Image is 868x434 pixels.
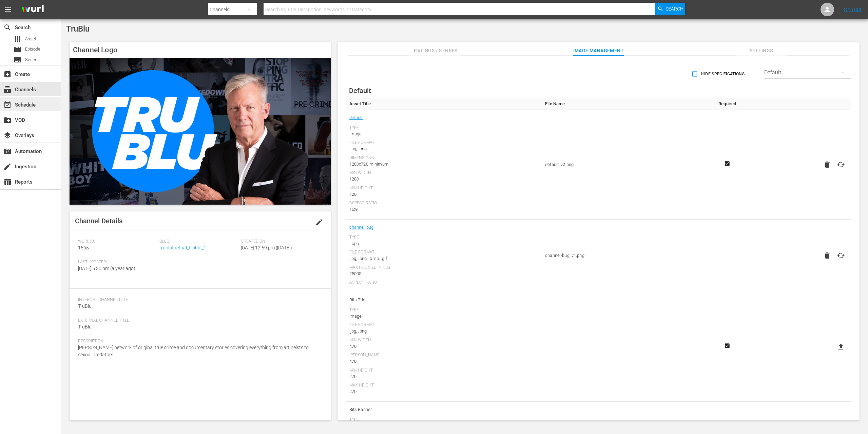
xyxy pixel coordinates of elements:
[349,206,539,213] div: 16:9
[70,42,331,58] h4: Channel Logo
[410,46,461,55] span: Ratings / Genres
[349,270,539,277] div: 25000
[3,178,12,186] span: Reports
[78,260,156,265] span: Last Updated:
[14,35,22,43] span: Asset
[655,3,685,15] button: Search
[78,324,92,329] span: TruBlu
[723,343,731,349] svg: Required
[723,161,731,167] svg: Required
[315,218,323,226] span: edit
[78,239,156,244] span: Wurl ID:
[3,101,12,109] span: Schedule
[542,98,707,110] th: File Name
[349,113,363,122] a: default
[25,36,36,42] span: Asset
[693,71,745,78] span: Hide Specifications
[690,64,747,83] button: Hide Specifications
[349,358,539,365] div: 470
[16,2,49,18] img: ans4CAIJ8jUAAAAAAAAAAAAAAAAAAAAAAAAgQb4GAAAAAAAAAAAAAAAAAAAAAAAAJMjXAAAAAAAAAAAAAAAAAAAAAAAAgAT5G...
[241,245,292,250] span: [DATE] 12:59 pm ([DATE])
[349,176,539,183] div: 1280
[736,46,787,55] span: Settings
[78,339,319,344] span: Description:
[3,147,12,155] span: Automation
[3,70,12,78] span: Create
[25,46,40,53] span: Episode
[349,155,539,161] div: Dimensions
[349,186,539,191] div: Min Height
[764,63,851,82] div: Default
[349,131,539,137] div: Image
[666,3,683,15] span: Search
[349,235,539,240] div: Type
[349,280,539,285] div: Aspect Ratio
[311,214,327,230] button: edit
[25,56,37,63] span: Series
[349,368,539,373] div: Min Height
[349,338,539,343] div: Min Width
[349,250,539,255] div: File Format
[66,24,90,34] span: TruBlu
[844,7,862,12] a: Sign Out
[349,161,539,168] div: 1280x720 minimum
[349,417,539,422] div: Type
[573,46,624,55] span: Image Management
[349,343,539,350] div: 470
[78,266,135,271] span: [DATE] 5:30 pm (a year ago)
[70,58,331,205] img: TruBlu
[349,201,539,206] div: Aspect Ratio
[349,240,539,247] div: Logo
[707,98,748,110] th: Required
[542,220,707,292] td: channel-bug_v1.png
[349,353,539,358] div: [PERSON_NAME]
[349,265,539,270] div: Max File Size In Kbs
[78,345,309,357] span: [PERSON_NAME] network of original true crime and documentary stories covering everything from art...
[349,322,539,328] div: File Format
[241,239,319,244] span: Created On:
[4,5,12,14] span: menu
[75,217,122,225] span: Channel Details
[542,110,707,220] td: default_v2.png
[349,307,539,313] div: Type
[78,318,319,323] span: External Channel Title:
[349,125,539,131] div: Type
[349,255,539,262] div: .jpg, .png, .bmp, .gif
[3,23,12,32] span: Search
[159,245,206,250] a: trublufactual_trublu_1
[349,296,539,304] span: Bits Tile
[349,146,539,152] div: .jpg, .png
[14,45,22,54] span: Episode
[349,191,539,198] div: 720
[159,239,237,244] span: Slug:
[349,313,539,320] div: Image
[349,405,539,414] span: Bits Banner
[78,245,89,250] span: 1565
[78,303,92,309] span: TruBlu
[3,86,12,94] span: Channels
[349,87,371,95] span: Default
[349,140,539,146] div: File Format
[349,223,374,232] a: channel-bug
[3,163,12,171] span: Ingestion
[349,373,539,380] div: 270
[78,297,319,303] span: Internal Channel Title:
[349,383,539,388] div: Max Height
[346,98,542,110] th: Asset Title
[14,56,22,64] span: Series
[3,131,12,139] span: Overlays
[349,388,539,395] div: 270
[3,116,12,124] span: VOD
[349,328,539,335] div: .jpg, .png
[349,170,539,176] div: Min Width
